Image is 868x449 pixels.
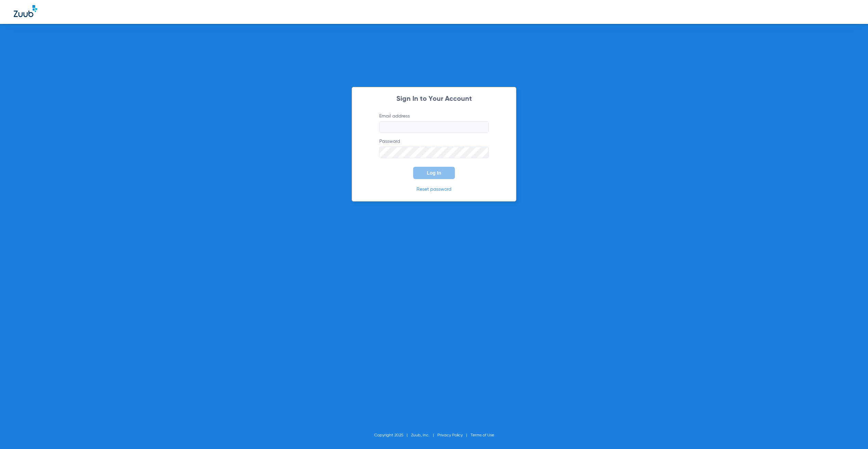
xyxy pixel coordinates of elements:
input: Password [379,147,489,158]
iframe: Chat Widget [834,416,868,449]
a: Terms of Use [471,433,494,437]
li: Copyright 2025 [374,432,411,439]
label: Email address [379,113,489,133]
input: Email address [379,121,489,133]
img: Zuub Logo [14,5,37,17]
label: Password [379,138,489,158]
button: Log In [413,167,455,179]
a: Reset password [417,187,451,192]
h2: Sign In to Your Account [369,96,499,103]
span: Log In [427,170,441,176]
li: Zuub, Inc. [411,432,437,439]
a: Privacy Policy [437,433,463,437]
